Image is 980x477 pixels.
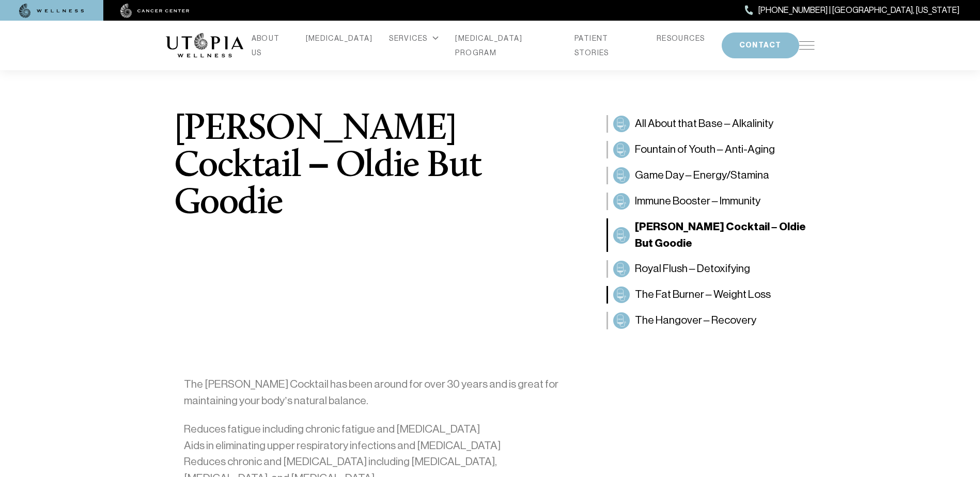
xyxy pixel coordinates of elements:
a: PATIENT STORIES [574,31,640,60]
a: [MEDICAL_DATA] PROGRAM [455,31,558,60]
span: The Hangover – Recovery [635,312,756,329]
p: The [PERSON_NAME] Cocktail has been around for over 30 years and is great for maintaining your bo... [184,376,575,409]
a: All About that Base – AlkalinityAll About that Base – Alkalinity [606,115,815,133]
img: wellness [19,4,84,18]
img: All About that Base – Alkalinity [615,118,628,130]
a: Fountain of Youth – Anti-AgingFountain of Youth – Anti-Aging [606,141,815,158]
img: Immune Booster – Immunity [615,195,628,208]
span: [PHONE_NUMBER] | [GEOGRAPHIC_DATA], [US_STATE] [758,4,959,17]
a: [PHONE_NUMBER] | [GEOGRAPHIC_DATA], [US_STATE] [745,4,959,17]
li: Aids in eliminating upper respiratory infections and [MEDICAL_DATA] [184,438,575,454]
span: Fountain of Youth – Anti-Aging [635,141,775,158]
img: Myer’s Cocktail – Oldie But Goodie [615,229,628,242]
a: The Fat Burner – Weight LossThe Fat Burner – Weight Loss [606,286,815,304]
a: Immune Booster – ImmunityImmune Booster – Immunity [606,193,815,210]
img: The Fat Burner – Weight Loss [615,289,628,301]
img: icon-hamburger [799,41,815,50]
span: The Fat Burner – Weight Loss [635,287,771,303]
img: Fountain of Youth – Anti-Aging [615,144,628,156]
span: Game Day – Energy/Stamina [635,167,769,184]
a: The Hangover – RecoveryThe Hangover – Recovery [606,312,815,329]
a: [MEDICAL_DATA] [306,31,373,45]
span: All About that Base – Alkalinity [635,116,773,132]
a: ABOUT US [252,31,289,60]
span: Immune Booster – Immunity [635,193,760,210]
a: Myer’s Cocktail – Oldie But Goodie[PERSON_NAME] Cocktail – Oldie But Goodie [606,218,815,252]
img: Royal Flush – Detoxifying [615,263,628,275]
a: Royal Flush – DetoxifyingRoyal Flush – Detoxifying [606,260,815,278]
img: logo [166,33,243,58]
span: Royal Flush – Detoxifying [635,261,750,277]
img: The Hangover – Recovery [615,314,628,327]
img: Game Day – Energy/Stamina [615,169,628,182]
a: RESOURCES [657,31,705,45]
span: [PERSON_NAME] Cocktail – Oldie But Goodie [635,219,810,251]
button: CONTACT [722,33,799,58]
li: Reduces fatigue including chronic fatigue and [MEDICAL_DATA] [184,421,575,438]
img: cancer center [120,4,190,18]
a: Game Day – Energy/StaminaGame Day – Energy/Stamina [606,167,815,184]
div: SERVICES [389,31,439,45]
h1: [PERSON_NAME] Cocktail – Oldie But Goodie [174,111,586,222]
